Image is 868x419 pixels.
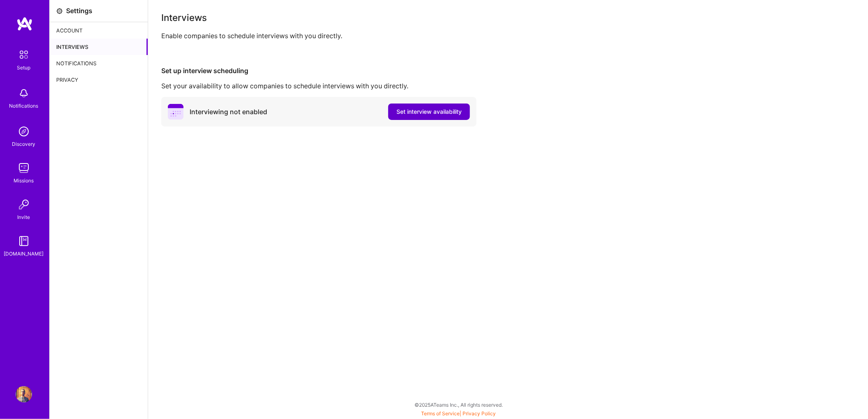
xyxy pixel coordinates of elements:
div: Settings [66,7,92,15]
span: Set interview availability [396,108,462,116]
div: Discovery [12,140,36,148]
img: setup [15,46,32,63]
img: guide book [16,233,32,249]
button: Set interview availability [388,104,470,120]
div: © 2025 ATeams Inc., All rights reserved. [49,394,868,415]
div: Interviews [161,13,855,22]
div: Set up interview scheduling [161,67,855,75]
div: Account [50,22,148,39]
span: | [421,410,496,417]
img: logo [16,16,33,31]
div: [DOMAIN_NAME] [4,249,44,258]
div: Interviewing not enabled [190,108,268,116]
div: Privacy [50,71,148,88]
img: Invite [16,196,32,213]
img: discovery [16,123,32,140]
img: bell [16,85,32,101]
div: Notifications [50,55,148,71]
a: Terms of Service [421,410,460,417]
div: Set your availability to allow companies to schedule interviews with you directly. [161,82,855,90]
a: User Avatar [14,386,34,403]
div: Missions [14,176,34,185]
img: User Avatar [16,386,32,403]
img: teamwork [16,160,32,176]
div: Invite [18,213,30,221]
div: Interviews [50,39,148,55]
i: icon Settings [56,8,63,14]
div: Enable companies to schedule interviews with you directly. [161,32,855,40]
i: icon PurpleCalendar [168,104,183,120]
div: Setup [17,63,31,72]
a: Privacy Policy [463,410,496,417]
div: Notifications [9,101,39,110]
